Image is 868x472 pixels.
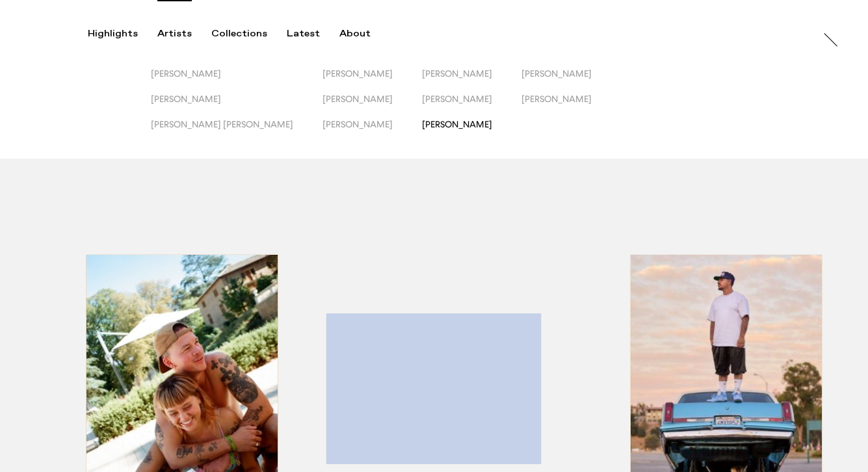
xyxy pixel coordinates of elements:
[151,94,221,104] span: [PERSON_NAME]
[157,28,192,40] div: Artists
[88,28,157,40] button: Highlights
[151,94,322,119] button: [PERSON_NAME]
[422,94,521,119] button: [PERSON_NAME]
[322,119,422,144] button: [PERSON_NAME]
[322,94,422,119] button: [PERSON_NAME]
[157,28,211,40] button: Artists
[322,68,393,79] span: [PERSON_NAME]
[422,94,492,104] span: [PERSON_NAME]
[521,68,621,94] button: [PERSON_NAME]
[521,94,592,104] span: [PERSON_NAME]
[287,28,339,40] button: Latest
[339,28,371,40] div: About
[322,94,393,104] span: [PERSON_NAME]
[521,94,621,119] button: [PERSON_NAME]
[422,119,521,144] button: [PERSON_NAME]
[211,28,267,40] div: Collections
[151,68,221,79] span: [PERSON_NAME]
[322,119,393,129] span: [PERSON_NAME]
[422,68,521,94] button: [PERSON_NAME]
[151,68,322,94] button: [PERSON_NAME]
[88,28,138,40] div: Highlights
[322,68,422,94] button: [PERSON_NAME]
[211,28,287,40] button: Collections
[151,119,322,144] button: [PERSON_NAME] [PERSON_NAME]
[521,68,592,79] span: [PERSON_NAME]
[151,119,293,129] span: [PERSON_NAME] [PERSON_NAME]
[339,28,390,40] button: About
[422,68,492,79] span: [PERSON_NAME]
[422,119,492,129] span: [PERSON_NAME]
[287,28,320,40] div: Latest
